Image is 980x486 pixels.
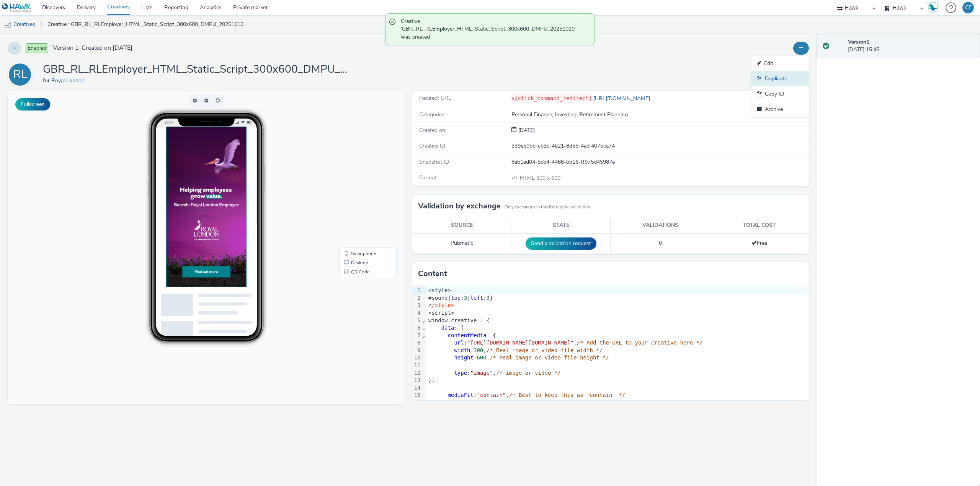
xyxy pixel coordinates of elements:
span: Desktop [343,170,361,174]
span: Fold line [422,332,426,338]
div: window.creative = { [426,317,809,325]
span: /style> [431,302,454,308]
div: : , [426,339,809,347]
a: Edit [751,56,809,71]
span: Format [419,174,436,181]
div: 11 [412,362,422,369]
div: 15 [412,392,422,399]
span: 3 [487,295,490,301]
span: url [454,340,464,346]
li: Desktop [333,167,387,177]
div: 5 [412,317,422,325]
span: 300 x 600 [519,174,560,182]
small: Only exchanges in this list require validation [505,204,590,210]
span: 600 [477,354,486,361]
span: Categories [419,111,444,118]
div: : , [426,369,809,377]
span: [DATE] [517,127,535,134]
div: 8 [412,339,422,347]
a: Hawk Academy [927,2,942,14]
a: Copy ID [751,86,809,102]
span: "contain" [477,392,506,398]
span: 300 [474,347,483,353]
span: "image" [470,370,493,376]
th: State [511,218,611,233]
span: QR Code [343,179,362,184]
div: Creation 10 October 2025, 15:45 [517,127,535,134]
div: : , [426,354,809,362]
img: undefined Logo [2,3,31,13]
div: 1 [412,287,422,294]
div: 4 [412,309,422,317]
div: [DATE] 15:45 [848,38,974,54]
span: /* Real image or video file width */ [487,347,603,353]
span: type [454,370,467,376]
img: mobile [4,21,11,29]
span: Version 1 - Created on [DATE] [53,44,132,52]
a: [URL][DOMAIN_NAME] [592,95,653,102]
h3: Content [418,268,447,280]
div: 6 [412,324,422,332]
div: 12 [412,369,422,377]
span: Free [751,239,767,247]
div: 10 [412,354,422,362]
a: Archive [751,102,809,117]
div: RL [13,64,27,85]
span: contentMedia [448,332,487,338]
div: 7 [412,332,422,340]
div: 339e50bb-cb3c-4b21-8d55-4acf407bca74 [511,142,808,150]
span: Fold line [422,317,426,323]
th: Total cost [710,218,809,233]
div: 9 [412,347,422,354]
img: Hawk Academy [927,2,939,14]
div: : , [426,392,809,399]
span: /* image or video */ [496,370,561,376]
div: : , [426,347,809,354]
th: Source [412,218,511,233]
li: QR Code [333,177,387,186]
div: <script> [426,309,809,317]
span: height [454,354,474,361]
span: 0 [659,239,662,247]
span: top [451,295,461,301]
strong: Version 1 [848,38,869,46]
div: }, [426,377,809,384]
div: : { [426,332,809,340]
div: < [426,302,809,309]
th: Validations [611,218,710,233]
span: Redirect URL [419,94,451,102]
span: /* Best to keep this as 'contain' */ [509,392,625,398]
span: Fold line [422,325,426,331]
span: /* Real image or video file height */ [490,354,609,361]
button: Send a validation request [526,237,596,250]
div: <style> [426,287,809,294]
a: Royal London [51,77,88,84]
div: 13 [412,377,422,384]
div: 8ab1ed04-5cb4-4466-bb16-ff975d45987e [511,158,808,166]
div: 3 [412,302,422,309]
div: #sound{ : ; : } [426,294,809,302]
div: CE [965,2,972,13]
span: Creative 'GBR_RL_RLEmployer_HTML_Static_Script_300x600_DMPU_20251010' was created [401,18,587,41]
div: Personal Finance, Investing, Retirement Planning [511,111,808,119]
span: data [441,325,454,331]
div: 16 [412,399,422,407]
h1: GBR_RL_RLEmployer_HTML_Static_Script_300x600_DMPU_20251010 [43,62,349,77]
span: "[URL][DOMAIN_NAME][DOMAIN_NAME]" [467,340,573,346]
td: Pubmatic [412,233,511,254]
div: : { [426,324,809,332]
span: Created on [419,127,445,134]
span: 3 [464,295,467,301]
h3: Validation by exchange [418,200,501,212]
div: 2 [412,294,422,302]
a: RL [8,71,35,78]
span: width [454,347,470,353]
span: for [43,77,51,84]
span: 15:45 [156,29,165,34]
a: Creative : GBR_RL_RLEmployer_HTML_Static_Script_300x600_DMPU_20251010 [44,15,247,34]
span: left [470,295,483,301]
span: Creative ID [419,142,445,150]
button: Fullscreen [15,98,50,111]
span: Enabled [26,43,48,53]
